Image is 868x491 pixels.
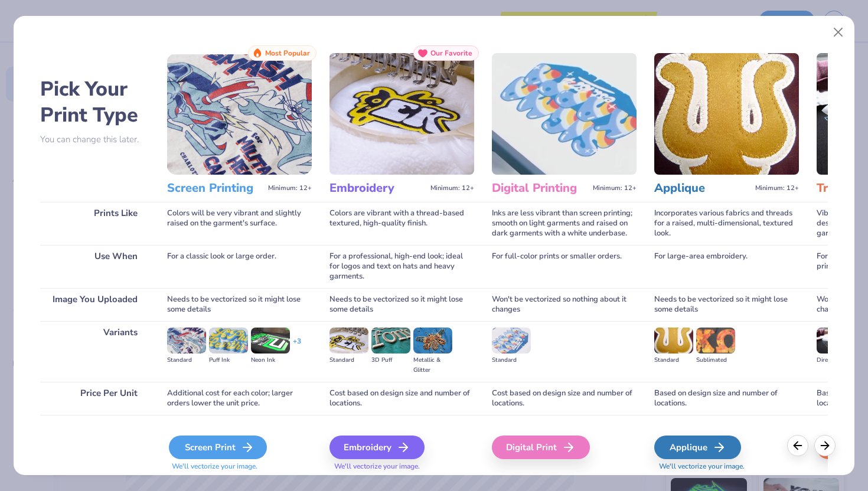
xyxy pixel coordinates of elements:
[40,76,149,128] h2: Pick Your Print Type
[827,21,850,44] button: Close
[293,336,301,356] div: + 3
[40,321,149,382] div: Variants
[492,382,637,415] div: Cost based on design size and number of locations.
[167,202,312,245] div: Colors will be very vibrant and slightly raised on the garment's surface.
[40,288,149,321] div: Image You Uploaded
[593,184,637,192] span: Minimum: 12+
[40,382,149,415] div: Price Per Unit
[492,355,531,365] div: Standard
[371,355,410,365] div: 3D Puff
[329,328,368,353] img: Standard
[755,184,799,192] span: Minimum: 12+
[40,135,149,145] p: You can change this later.
[329,202,474,245] div: Colors are vibrant with a thread-based textured, high-quality finish.
[209,355,248,365] div: Puff Ink
[654,202,799,245] div: Incorporates various fabrics and threads for a raised, multi-dimensional, textured look.
[696,355,735,365] div: Sublimated
[430,49,472,57] span: Our Favorite
[654,436,741,459] div: Applique
[371,328,410,353] img: 3D Puff
[492,202,637,245] div: Inks are less vibrant than screen printing; smooth on light garments and raised on dark garments ...
[654,328,693,353] img: Standard
[329,436,425,459] div: Embroidery
[696,328,735,353] img: Sublimated
[654,245,799,288] div: For large-area embroidery.
[167,461,312,472] span: We'll vectorize your image.
[413,328,452,353] img: Metallic & Glitter
[251,328,290,353] img: Neon Ink
[167,355,206,365] div: Standard
[329,461,474,472] span: We'll vectorize your image.
[268,184,312,192] span: Minimum: 12+
[169,436,267,459] div: Screen Print
[817,328,856,353] img: Direct-to-film
[654,382,799,415] div: Based on design size and number of locations.
[329,181,426,196] h3: Embroidery
[329,245,474,288] div: For a professional, high-end look; ideal for logos and text on hats and heavy garments.
[251,355,290,365] div: Neon Ink
[413,355,452,375] div: Metallic & Glitter
[492,328,531,353] img: Standard
[167,53,312,175] img: Screen Printing
[167,245,312,288] div: For a classic look or large order.
[329,382,474,415] div: Cost based on design size and number of locations.
[40,202,149,245] div: Prints Like
[817,355,856,365] div: Direct-to-film
[167,181,263,196] h3: Screen Printing
[654,355,693,365] div: Standard
[492,436,590,459] div: Digital Print
[492,245,637,288] div: For full-color prints or smaller orders.
[654,461,799,472] span: We'll vectorize your image.
[167,382,312,415] div: Additional cost for each color; larger orders lower the unit price.
[329,288,474,321] div: Needs to be vectorized so it might lose some details
[492,53,637,175] img: Digital Printing
[167,288,312,321] div: Needs to be vectorized so it might lose some details
[654,288,799,321] div: Needs to be vectorized so it might lose some details
[654,53,799,175] img: Applique
[329,355,368,365] div: Standard
[209,328,248,353] img: Puff Ink
[329,53,474,175] img: Embroidery
[265,49,310,57] span: Most Popular
[654,181,750,196] h3: Applique
[492,181,588,196] h3: Digital Printing
[430,184,474,192] span: Minimum: 12+
[40,245,149,288] div: Use When
[167,328,206,353] img: Standard
[492,288,637,321] div: Won't be vectorized so nothing about it changes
